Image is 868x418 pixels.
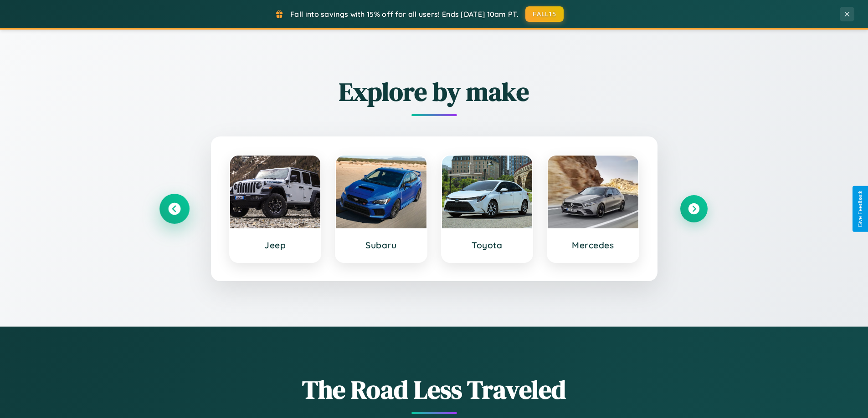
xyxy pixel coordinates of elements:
h3: Subaru [345,240,417,251]
h2: Explore by make [161,74,708,109]
div: Give Feedback [857,191,863,227]
h1: The Road Less Traveled [161,372,708,407]
h3: Toyota [451,240,524,251]
button: FALL15 [525,6,564,22]
span: Fall into savings with 15% off for all users! Ends [DATE] 10am PT. [290,10,519,19]
h3: Jeep [239,240,312,251]
h3: Mercedes [557,240,629,251]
